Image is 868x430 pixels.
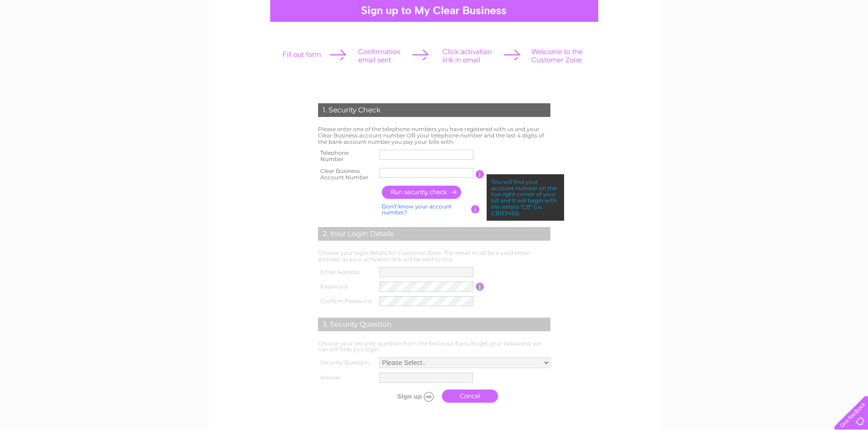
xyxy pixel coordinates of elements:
th: Confirm Password [316,294,378,309]
div: You will find your account number on the top right corner of your bill and it will begin with the... [487,174,564,221]
th: Telephone Number [316,147,378,165]
div: Clear Business is a trading name of Verastar Limited (registered in [GEOGRAPHIC_DATA] No. 3667643... [219,5,650,44]
a: Contact [840,39,863,46]
a: Energy [763,39,783,46]
input: Information [476,283,484,291]
td: Please enter one of the telephone numbers you have registered with us and your Clear Business acc... [316,124,553,147]
th: Email Address [316,265,378,279]
div: 2. Your Login Details [318,227,550,241]
a: Don't know your account number? [382,203,452,216]
a: Cancel [442,390,498,403]
th: Clear Business Account Number [316,165,378,183]
a: 0333 014 3131 [696,5,759,16]
input: Information [471,205,480,213]
a: Water [740,39,758,46]
th: Security Question [316,355,377,370]
td: Choose your security question from the below so if you forget your password, we can still help yo... [316,338,553,355]
input: Submit [381,390,437,403]
td: Choose your login details for Customer Zone. The email must be a valid email address, as your act... [316,248,553,265]
a: Blog [822,39,835,46]
div: 1. Security Check [318,103,550,117]
div: 3. Security Question [318,318,550,331]
input: Information [476,170,484,178]
th: Password [316,279,378,294]
th: Answer [316,370,377,385]
img: logo.png [31,24,77,51]
a: Telecoms [789,39,816,46]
